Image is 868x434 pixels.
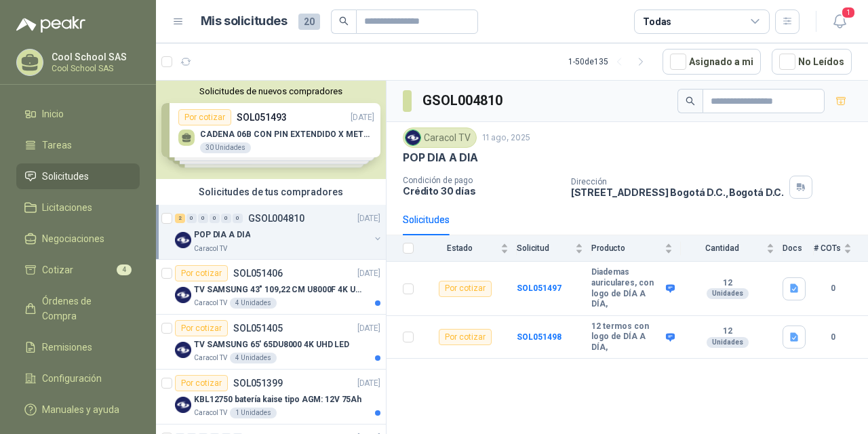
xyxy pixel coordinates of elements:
[194,243,227,254] p: Caracol TV
[233,214,243,223] div: 0
[161,86,380,96] button: Solicitudes de nuevos compradores
[233,378,283,388] p: SOL051399
[201,12,288,31] h1: Mis solicitudes
[517,332,561,342] a: SOL051498
[16,101,140,127] a: Inicio
[194,229,250,241] p: POP DIA A DIA
[707,288,749,299] div: Unidades
[663,49,761,75] button: Asignado a mi
[194,298,227,309] p: Caracol TV
[175,320,228,336] div: Por cotizar
[194,393,361,406] p: KBL12750 batería kaise tipo AGM: 12V 75Ah
[156,179,386,205] div: Solicitudes de tus compradores
[814,331,852,344] b: 0
[439,281,492,297] div: Por cotizar
[42,340,92,355] span: Remisiones
[403,185,560,197] p: Crédito 30 días
[194,338,349,351] p: TV SAMSUNG 65' 65DU8000 4K UHD LED
[357,267,380,280] p: [DATE]
[42,106,64,121] span: Inicio
[16,226,140,252] a: Negociaciones
[175,375,228,391] div: Por cotizar
[186,214,197,223] div: 0
[42,371,102,386] span: Configuración
[42,231,104,246] span: Negociaciones
[16,195,140,220] a: Licitaciones
[681,326,774,337] b: 12
[439,329,492,345] div: Por cotizar
[841,6,856,19] span: 1
[422,90,505,111] h3: GSOL004810
[403,212,450,227] div: Solicitudes
[42,200,92,215] span: Licitaciones
[210,214,220,223] div: 0
[175,397,191,413] img: Company Logo
[357,212,380,225] p: [DATE]
[156,370,386,425] a: Por cotizarSOL051399[DATE] Company LogoKBL12750 batería kaise tipo AGM: 12V 75AhCaracol TV1 Unidades
[568,51,652,73] div: 1 - 50 de 135
[16,132,140,158] a: Tareas
[298,14,320,30] span: 20
[42,169,89,184] span: Solicitudes
[117,264,132,275] span: 4
[814,235,868,262] th: # COTs
[643,14,671,29] div: Todas
[194,283,363,296] p: TV SAMSUNG 43" 109,22 CM U8000F 4K UHD
[52,64,136,73] p: Cool School SAS
[175,265,228,281] div: Por cotizar
[403,151,478,165] p: POP DIA A DIA
[175,214,185,223] div: 2
[403,176,560,185] p: Condición de pago
[233,269,283,278] p: SOL051406
[482,132,530,144] p: 11 ago, 2025
[16,334,140,360] a: Remisiones
[175,342,191,358] img: Company Logo
[194,353,227,363] p: Caracol TV
[814,282,852,295] b: 0
[156,81,386,179] div: Solicitudes de nuevos compradoresPor cotizarSOL051493[DATE] CADENA 06B CON PIN EXTENDIDO X METROS...
[175,232,191,248] img: Company Logo
[42,262,73,277] span: Cotizar
[16,163,140,189] a: Solicitudes
[406,130,420,145] img: Company Logo
[571,186,784,198] p: [STREET_ADDRESS] Bogotá D.C. , Bogotá D.C.
[194,408,227,418] p: Caracol TV
[827,9,852,34] button: 1
[42,402,119,417] span: Manuales y ayuda
[571,177,784,186] p: Dirección
[681,243,764,253] span: Cantidad
[814,243,841,253] span: # COTs
[230,408,277,418] div: 1 Unidades
[52,52,136,62] p: Cool School SAS
[156,260,386,315] a: Por cotizarSOL051406[DATE] Company LogoTV SAMSUNG 43" 109,22 CM U8000F 4K UHDCaracol TV4 Unidades
[16,257,140,283] a: Cotizar4
[591,235,681,262] th: Producto
[422,235,517,262] th: Estado
[517,243,572,253] span: Solicitud
[591,243,662,253] span: Producto
[357,322,380,335] p: [DATE]
[230,298,277,309] div: 4 Unidades
[772,49,852,75] button: No Leídos
[403,127,477,148] div: Caracol TV
[175,210,383,254] a: 2 0 0 0 0 0 GSOL004810[DATE] Company LogoPOP DIA A DIACaracol TV
[16,288,140,329] a: Órdenes de Compra
[681,235,783,262] th: Cantidad
[517,283,561,293] a: SOL051497
[16,366,140,391] a: Configuración
[686,96,695,106] span: search
[42,294,127,323] span: Órdenes de Compra
[233,323,283,333] p: SOL051405
[422,243,498,253] span: Estado
[783,235,814,262] th: Docs
[591,321,663,353] b: 12 termos con logo de DÍA A DÍA,
[16,16,85,33] img: Logo peakr
[591,267,663,309] b: Diademas auriculares, con logo de DÍA A DÍA,
[175,287,191,303] img: Company Logo
[707,337,749,348] div: Unidades
[16,397,140,422] a: Manuales y ayuda
[248,214,304,223] p: GSOL004810
[339,16,349,26] span: search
